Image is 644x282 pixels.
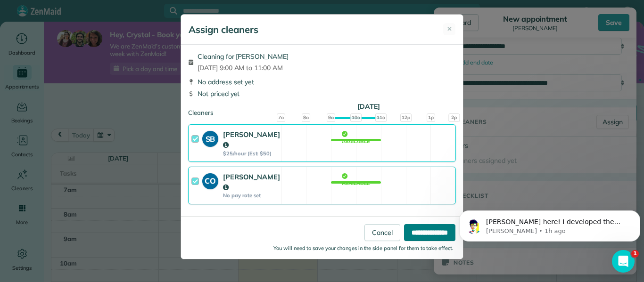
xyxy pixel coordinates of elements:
[188,77,456,87] div: No address set yet
[364,224,400,241] a: Cancel
[31,27,172,110] span: [PERSON_NAME] here! I developed the software you're currently trialing (though I have help now!) ...
[223,150,280,157] strong: $25/hour (Est: $50)
[612,250,635,273] iframe: Intercom live chat
[31,36,173,45] p: Message from Alexandre, sent 1h ago
[189,23,258,36] h5: Assign cleaners
[188,89,456,98] div: Not priced yet
[202,173,218,187] strong: CO
[273,245,454,251] small: You will need to save your changes in the side panel for them to take effect.
[631,250,639,258] span: 1
[198,63,289,73] span: [DATE] 9:00 AM to 11:00 AM
[223,172,280,192] strong: [PERSON_NAME]
[188,108,456,111] div: Cleaners
[223,130,280,149] strong: [PERSON_NAME]
[447,24,452,34] span: ✕
[223,192,280,199] strong: No pay rate set
[198,52,289,61] span: Cleaning for [PERSON_NAME]
[202,131,218,145] strong: SB
[455,191,644,257] iframe: Intercom notifications message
